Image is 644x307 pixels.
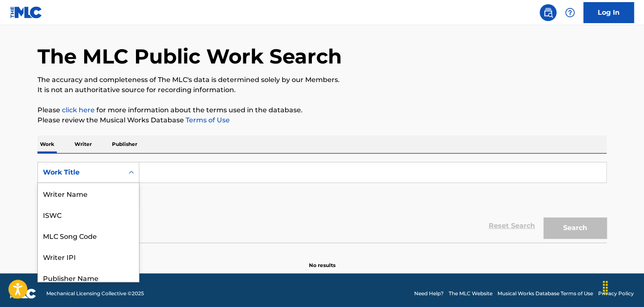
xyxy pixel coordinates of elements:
img: help [565,8,575,18]
div: Publisher Name [38,267,139,288]
div: Writer Name [38,183,139,204]
form: Search Form [37,162,607,243]
p: The accuracy and completeness of The MLC's data is determined solely by our Members. [37,75,607,85]
a: click here [62,106,95,114]
p: Publisher [109,135,140,153]
a: Log In [583,2,634,23]
div: Writer IPI [38,246,139,267]
iframe: Chat Widget [602,267,644,307]
div: Work Title [43,167,119,177]
p: It is not an authoritative source for recording information. [37,85,607,95]
a: The MLC Website [449,290,492,297]
p: Work [37,135,57,153]
img: search [543,8,553,18]
a: Need Help? [414,290,444,297]
div: Help [562,4,578,21]
p: No results [309,251,335,269]
span: Mechanical Licensing Collective © 2025 [46,290,144,297]
div: MLC Song Code [38,225,139,246]
p: Please review the Musical Works Database [37,115,607,125]
a: Public Search [540,4,556,21]
a: Privacy Policy [598,290,634,297]
a: Terms of Use [184,116,230,124]
img: MLC Logo [10,6,43,19]
h1: The MLC Public Work Search [37,44,342,69]
div: Drag [599,275,612,300]
p: Please for more information about the terms used in the database. [37,105,607,115]
p: Writer [72,135,94,153]
div: ISWC [38,204,139,225]
a: Musical Works Database Terms of Use [498,290,593,297]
